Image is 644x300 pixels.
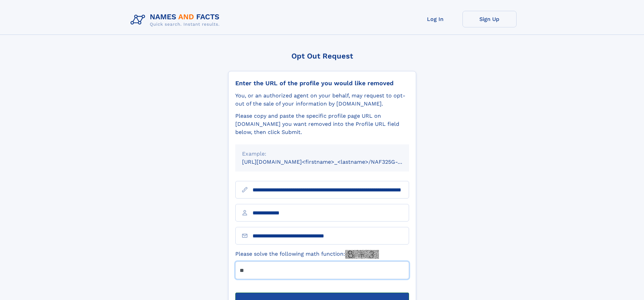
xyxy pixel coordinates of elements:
[235,112,409,136] div: Please copy and paste the specific profile page URL on [DOMAIN_NAME] you want removed into the Pr...
[128,11,225,29] img: Logo Names and Facts
[462,11,517,27] a: Sign Up
[235,250,379,259] label: Please solve the following math function:
[242,159,422,165] small: [URL][DOMAIN_NAME]<firstname>_<lastname>/NAF325G-xxxxxxxx
[235,79,409,87] div: Enter the URL of the profile you would like removed
[228,52,416,60] div: Opt Out Request
[408,11,462,27] a: Log In
[235,92,409,108] div: You, or an authorized agent on your behalf, may request to opt-out of the sale of your informatio...
[242,150,402,158] div: Example:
